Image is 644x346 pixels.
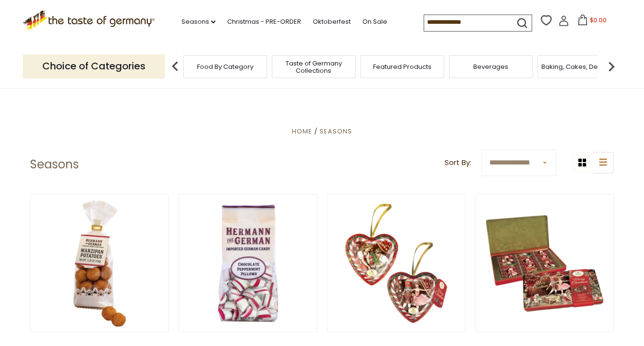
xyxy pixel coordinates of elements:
[320,127,352,136] a: Seasons
[541,63,617,70] a: Baking, Cakes, Desserts
[23,54,165,78] p: Choice of Categories
[327,195,465,332] img: Heidel "Christmas Fairy Tale" Fancy Heart, 1.9oz
[181,16,215,27] a: Seasons
[292,127,312,136] a: Home
[445,157,471,169] label: Sort By:
[476,195,613,332] img: Heidel "Christmas Fairy Tale" Milk Chocolate Deco Tin, 3.17oz
[313,16,351,27] a: Oktoberfest
[165,57,185,76] img: previous arrow
[373,63,431,70] a: Featured Products
[30,157,79,172] h1: Seasons
[602,57,621,76] img: next arrow
[179,195,317,332] img: Hermann Bavarian Chocolate Filled Peppermint Pillows in Bag, 5.3 oz
[473,63,508,70] a: Beverages
[571,15,612,29] button: $0.00
[31,195,168,332] img: Hermann Bavarian Marzipan Potatoes, 5.29 oz
[362,16,387,27] a: On Sale
[227,16,301,27] a: Christmas - PRE-ORDER
[590,16,607,24] span: $0.00
[275,60,353,74] a: Taste of Germany Collections
[197,63,253,70] a: Food By Category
